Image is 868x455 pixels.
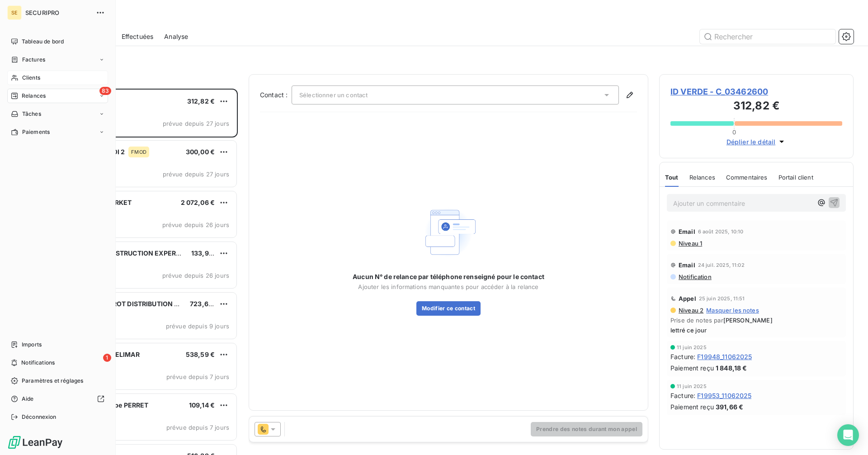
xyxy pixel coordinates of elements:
[778,174,813,181] span: Portail client
[358,283,538,290] span: Ajouter les informations manquantes pour accéder à la relance
[679,261,695,269] span: Email
[187,97,215,105] span: 312,82 €
[122,32,154,41] span: Effectuées
[260,90,292,100] label: Contact :
[531,422,642,436] button: Prendre des notes durant mon appel
[699,296,745,301] span: 25 juin 2025, 11:51
[22,92,46,100] span: Relances
[22,56,45,64] span: Factures
[726,174,768,181] span: Commentaires
[724,137,789,147] button: Déplier le détail
[186,351,215,358] span: 538,59 €
[723,317,773,324] span: [PERSON_NAME]
[679,228,695,235] span: Email
[665,174,679,181] span: Tout
[420,203,477,261] img: Empty state
[678,307,703,314] span: Niveau 2
[163,120,229,127] span: prévue depuis 27 jours
[670,352,695,361] span: Facture :
[416,301,481,316] button: Modifier ce contact
[186,148,215,156] span: 300,00 €
[7,435,63,450] img: Logo LeanPay
[697,391,751,400] span: F19953_11062025
[22,413,57,421] span: Déconnexion
[670,85,842,98] span: ID VERDE - C_03462600
[698,229,744,234] span: 6 août 2025, 10:10
[726,137,776,147] span: Déplier le détail
[670,391,695,400] span: Facture :
[670,363,714,373] span: Paiement reçu
[181,199,215,206] span: 2 072,06 €
[190,300,217,308] span: 723,61 €
[670,98,842,116] h3: 312,82 €
[670,402,714,412] span: Paiement reçu
[64,300,194,308] span: THEVENIN DUCROT DISTRIBUTION - SIEG
[353,272,544,281] span: Aucun N° de relance par téléphone renseigné pour le contact
[64,249,205,257] span: BOUYGUES CONSTRUCTION EXPERTISES NU
[22,377,83,385] span: Paramètres et réglages
[678,273,712,280] span: Notification
[706,307,759,314] span: Masquer les notes
[22,110,41,118] span: Tâches
[103,354,111,362] span: 1
[697,352,752,361] span: F19948_11062025
[837,424,859,446] div: Open Intercom Messenger
[716,402,743,412] span: 391,66 €
[166,322,229,330] span: prévue depuis 9 jours
[299,91,368,99] span: Sélectionner un contact
[7,5,22,20] div: SE
[677,384,707,389] span: 11 juin 2025
[670,317,842,324] span: Prise de notes par
[22,341,42,349] span: Imports
[22,74,40,82] span: Clients
[166,373,229,380] span: prévue depuis 7 jours
[191,249,219,257] span: 133,92 €
[189,401,215,409] span: 109,14 €
[732,128,736,136] span: 0
[698,262,745,268] span: 24 juil. 2025, 11:02
[131,149,146,155] span: FMOD
[7,392,108,406] a: Aide
[166,424,229,431] span: prévue depuis 7 jours
[700,29,835,44] input: Rechercher
[22,128,50,136] span: Paiements
[21,359,55,367] span: Notifications
[678,240,702,247] span: Niveau 1
[163,171,229,178] span: prévue depuis 27 jours
[162,272,229,279] span: prévue depuis 26 jours
[22,395,34,403] span: Aide
[677,345,707,350] span: 11 juin 2025
[43,89,238,455] div: grid
[162,221,229,228] span: prévue depuis 26 jours
[670,327,842,334] span: lettré ce jour
[25,9,90,16] span: SECURIPRO
[99,87,111,95] span: 83
[164,32,188,41] span: Analyse
[689,174,715,181] span: Relances
[22,38,64,46] span: Tableau de bord
[679,295,696,302] span: Appel
[716,363,747,373] span: 1 848,18 €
